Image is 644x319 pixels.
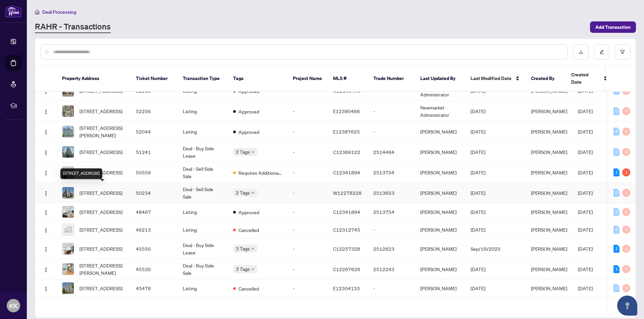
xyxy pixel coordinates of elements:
th: Created By [526,66,566,92]
span: KK [9,301,17,310]
div: 0 [613,208,620,216]
td: 50234 [130,183,177,203]
img: Logo [43,191,49,196]
button: Logo [41,167,51,178]
button: Logo [41,126,51,137]
td: Deal - Sell Side Sale [177,183,228,203]
img: Logo [43,286,49,292]
td: 45530 [130,259,177,280]
span: C12267626 [333,266,360,272]
td: 45478 [130,280,177,297]
div: 0 [622,189,630,197]
img: Logo [43,150,49,155]
td: - [287,142,328,162]
span: download [579,50,583,54]
span: Requires Additional Docs [238,169,282,176]
img: thumbnail-img [62,283,74,294]
span: [DATE] [471,149,485,155]
button: Logo [41,147,51,157]
span: filter [620,50,625,54]
div: 1 [613,245,620,253]
div: 0 [622,226,630,234]
span: home [35,10,40,14]
td: - [287,239,328,259]
div: 0 [613,284,620,292]
td: Deal - Buy Side Lease [177,239,228,259]
td: [PERSON_NAME] [415,122,465,142]
span: [PERSON_NAME] [531,285,567,291]
span: edit [599,50,604,54]
div: 0 [622,148,630,156]
td: 2512623 [368,239,415,259]
span: [DATE] [578,246,593,252]
span: Approved [238,128,259,136]
button: Logo [41,106,51,116]
span: 2 Tags [236,189,250,196]
span: [STREET_ADDRESS][PERSON_NAME] [79,124,125,139]
span: [DATE] [578,209,593,215]
span: Created Date [571,71,599,86]
span: [DATE] [578,169,593,175]
span: [DATE] [578,227,593,233]
td: - [368,221,415,239]
div: 1 [613,168,620,176]
td: [PERSON_NAME] [415,162,465,183]
td: 2513754 [368,203,415,221]
div: 0 [622,265,630,273]
img: Logo [43,247,49,252]
button: Open asap [617,296,637,316]
div: 0 [613,226,620,234]
span: [STREET_ADDRESS] [79,208,122,216]
span: [PERSON_NAME] [531,209,567,215]
span: [PERSON_NAME] [531,246,567,252]
span: [DATE] [471,129,485,135]
td: 2513754 [368,162,415,183]
span: [DATE] [471,285,485,291]
span: Sep/19/2025 [471,246,501,252]
img: thumbnail-img [62,224,74,235]
th: Last Modified Date [465,66,526,92]
span: [PERSON_NAME] [531,169,567,175]
span: Cancelled [238,226,259,234]
span: [DATE] [471,209,485,215]
span: Approved [238,209,259,216]
span: C12341894 [333,169,360,175]
td: 46213 [130,221,177,239]
span: down [251,247,255,250]
div: 1 [613,265,620,273]
span: [DATE] [578,149,593,155]
span: [DATE] [471,169,485,175]
td: 52256 [130,101,177,122]
td: - [287,183,328,203]
td: [PERSON_NAME] [415,142,465,162]
div: 0 [622,208,630,216]
div: 1 [622,168,630,176]
td: - [287,259,328,280]
span: [PERSON_NAME] [531,129,567,135]
span: down [251,150,255,154]
span: [STREET_ADDRESS] [79,189,122,196]
div: 0 [622,284,630,292]
span: Deal Processing [42,9,76,15]
a: RAHR - Transactions [35,21,111,33]
td: - [287,221,328,239]
div: [STREET_ADDRESS] [60,168,102,179]
div: 0 [613,148,620,156]
span: [STREET_ADDRESS] [79,226,122,233]
span: C12312745 [333,227,360,233]
th: Property Address [57,66,130,92]
span: Approved [238,108,259,115]
button: filter [615,44,630,60]
img: logo [5,5,21,17]
td: 2513653 [368,183,415,203]
img: thumbnail-img [62,206,74,218]
div: 0 [613,189,620,197]
span: Add Transaction [595,22,631,32]
span: [DATE] [578,266,593,272]
span: W12278228 [333,190,362,196]
th: Ticket Number [130,66,177,92]
td: - [287,101,328,122]
img: Logo [43,130,49,135]
span: [STREET_ADDRESS][PERSON_NAME] [79,262,125,276]
button: Add Transaction [590,21,636,33]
